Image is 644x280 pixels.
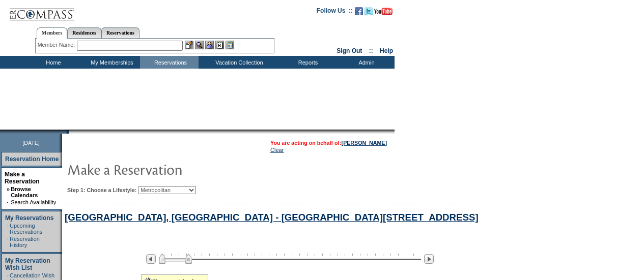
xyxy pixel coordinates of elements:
td: Admin [336,56,395,69]
img: Impersonate [205,41,214,49]
td: Follow Us :: [317,6,353,18]
a: Search Availability [11,199,56,205]
td: · [7,236,9,248]
a: Make a Reservation [5,171,40,185]
div: Member Name: [38,41,77,49]
img: Previous [146,254,156,264]
td: · [7,199,10,205]
a: Browse Calendars [11,186,38,198]
a: Reservations [101,27,139,38]
td: Reports [277,56,336,69]
a: Follow us on Twitter [365,10,373,16]
a: Upcoming Reservations [10,223,42,235]
a: Clear [270,147,284,153]
a: Become our fan on Facebook [355,10,363,16]
a: [PERSON_NAME] [342,140,387,146]
a: My Reservations [5,214,53,222]
img: Reservations [215,41,224,49]
span: :: [369,47,373,54]
td: · [7,223,9,235]
img: b_calculator.gif [226,41,234,49]
a: Reservation Home [5,155,59,163]
a: Members [37,27,68,39]
td: Vacation Collection [199,56,277,69]
b: » [7,186,10,192]
a: Help [380,47,393,54]
img: pgTtlMakeReservation.gif [67,159,271,179]
img: promoShadowLeftCorner.gif [65,130,69,134]
b: Step 1: Choose a Lifestyle: [67,187,136,193]
span: [DATE] [22,140,40,146]
img: Subscribe to our YouTube Channel [374,8,393,15]
img: Become our fan on Facebook [355,7,363,15]
img: Next [424,254,434,264]
a: [GEOGRAPHIC_DATA], [GEOGRAPHIC_DATA] - [GEOGRAPHIC_DATA][STREET_ADDRESS] [65,212,479,223]
span: You are acting on behalf of: [270,140,387,146]
a: Residences [67,27,101,38]
td: My Memberships [81,56,140,69]
a: My Reservation Wish List [5,257,50,271]
a: Subscribe to our YouTube Channel [374,10,393,16]
img: b_edit.gif [185,41,193,49]
img: Follow us on Twitter [365,7,373,15]
img: blank.gif [69,130,70,134]
td: Home [23,56,81,69]
a: Reservation History [10,236,40,248]
a: Sign Out [337,47,362,54]
td: Reservations [140,56,199,69]
img: View [195,41,204,49]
